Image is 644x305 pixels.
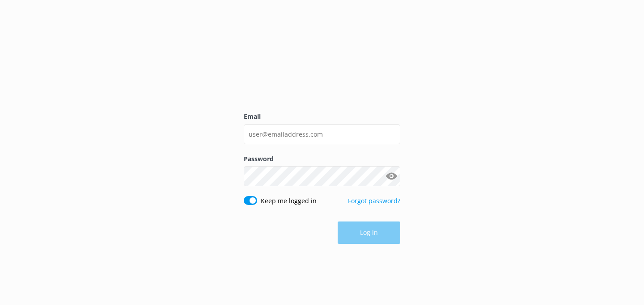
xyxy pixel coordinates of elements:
[244,124,400,144] input: user@emailaddress.com
[244,154,400,164] label: Password
[244,112,400,121] label: Email
[348,196,400,205] a: Forgot password?
[261,196,317,206] label: Keep me logged in
[382,167,400,185] button: Show password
